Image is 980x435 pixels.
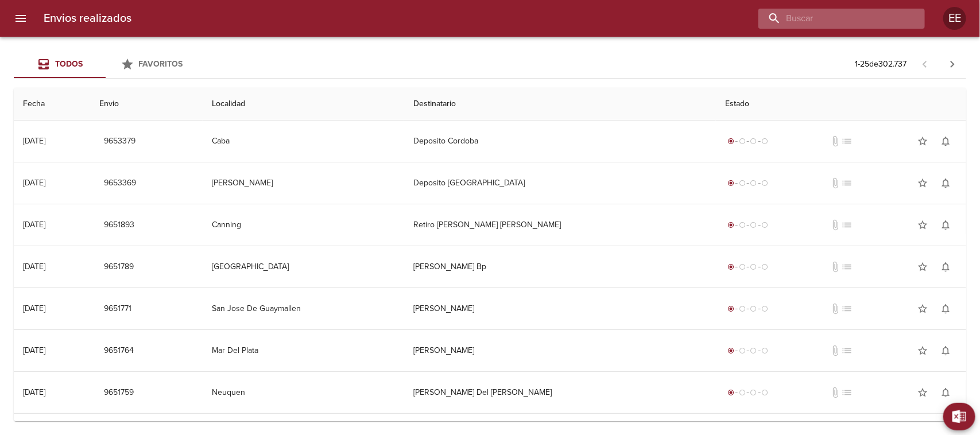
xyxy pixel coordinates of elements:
[762,263,769,270] span: radio_button_unchecked
[725,219,771,231] div: Generado
[911,172,934,195] button: Agregar a favoritos
[99,257,138,278] button: 9651789
[762,222,769,228] span: radio_button_unchecked
[404,330,715,371] td: [PERSON_NAME]
[830,345,841,356] span: No tiene documentos adjuntos
[99,131,140,152] button: 9653379
[758,9,905,29] input: buscar
[23,220,45,230] div: [DATE]
[725,177,771,189] div: Generado
[911,255,934,278] button: Agregar a favoritos
[940,219,951,231] span: notifications_none
[934,339,957,362] button: Activar notificaciones
[739,305,746,312] span: radio_button_unchecked
[940,177,951,189] span: notifications_none
[911,339,934,362] button: Agregar a favoritos
[104,386,134,400] span: 9651759
[203,288,405,329] td: San Jose De Guaymallen
[404,121,715,162] td: Deposito Cordoba
[739,263,746,270] span: radio_button_unchecked
[934,381,957,404] button: Activar notificaciones
[917,345,928,356] span: star_border
[739,138,746,145] span: radio_button_unchecked
[943,7,966,30] div: EE
[917,261,928,273] span: star_border
[725,345,771,356] div: Generado
[841,135,853,147] span: No tiene pedido asociado
[762,138,769,145] span: radio_button_unchecked
[750,180,757,187] span: radio_button_unchecked
[830,261,841,273] span: No tiene documentos adjuntos
[727,222,734,228] span: radio_button_checked
[841,219,853,231] span: No tiene pedido asociado
[14,88,90,121] th: Fecha
[23,136,45,146] div: [DATE]
[727,263,734,270] span: radio_button_checked
[750,389,757,396] span: radio_button_unchecked
[99,215,139,236] button: 9651893
[911,297,934,320] button: Agregar a favoritos
[830,219,841,231] span: No tiene documentos adjuntos
[23,345,45,355] div: [DATE]
[940,387,951,398] span: notifications_none
[404,372,715,413] td: [PERSON_NAME] Del [PERSON_NAME]
[750,347,757,354] span: radio_button_unchecked
[104,344,134,358] span: 9651764
[203,121,405,162] td: Caba
[404,246,715,288] td: [PERSON_NAME] Bp
[727,180,734,187] span: radio_button_checked
[750,305,757,312] span: radio_button_unchecked
[830,177,841,189] span: No tiene documentos adjuntos
[911,130,934,153] button: Agregar a favoritos
[203,204,405,246] td: Canning
[99,382,138,403] button: 9651759
[917,387,928,398] span: star_border
[943,403,975,430] button: Exportar Excel
[725,135,771,147] div: Generado
[940,261,951,273] span: notifications_none
[739,180,746,187] span: radio_button_unchecked
[104,218,134,232] span: 9651893
[104,134,135,149] span: 9653379
[203,330,405,371] td: Mar Del Plata
[739,389,746,396] span: radio_button_unchecked
[830,135,841,147] span: No tiene documentos adjuntos
[23,262,45,271] div: [DATE]
[917,177,928,189] span: star_border
[203,162,405,204] td: [PERSON_NAME]
[841,177,853,189] span: No tiene pedido asociado
[762,347,769,354] span: radio_button_unchecked
[934,172,957,195] button: Activar notificaciones
[23,387,45,397] div: [DATE]
[90,88,202,121] th: Envio
[934,213,957,236] button: Activar notificaciones
[203,88,405,121] th: Localidad
[750,138,757,145] span: radio_button_unchecked
[14,51,197,78] div: Tabs Envios
[934,255,957,278] button: Activar notificaciones
[750,222,757,228] span: radio_button_unchecked
[727,347,734,354] span: radio_button_checked
[404,162,715,204] td: Deposito [GEOGRAPHIC_DATA]
[404,288,715,329] td: [PERSON_NAME]
[943,7,966,30] div: Abrir información de usuario
[911,381,934,404] button: Agregar a favoritos
[99,298,136,320] button: 9651771
[750,263,757,270] span: radio_button_unchecked
[939,51,966,78] span: Pagina siguiente
[404,204,715,246] td: Retiro [PERSON_NAME] [PERSON_NAME]
[23,178,45,188] div: [DATE]
[917,303,928,314] span: star_border
[940,303,951,314] span: notifications_none
[23,304,45,313] div: [DATE]
[99,340,138,362] button: 9651764
[727,389,734,396] span: radio_button_checked
[203,372,405,413] td: Neuquen
[940,345,951,356] span: notifications_none
[841,303,853,314] span: No tiene pedido asociado
[841,261,853,273] span: No tiene pedido asociado
[727,305,734,312] span: radio_button_checked
[104,302,131,316] span: 9651771
[855,59,907,70] p: 1 - 25 de 302.737
[739,222,746,228] span: radio_button_unchecked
